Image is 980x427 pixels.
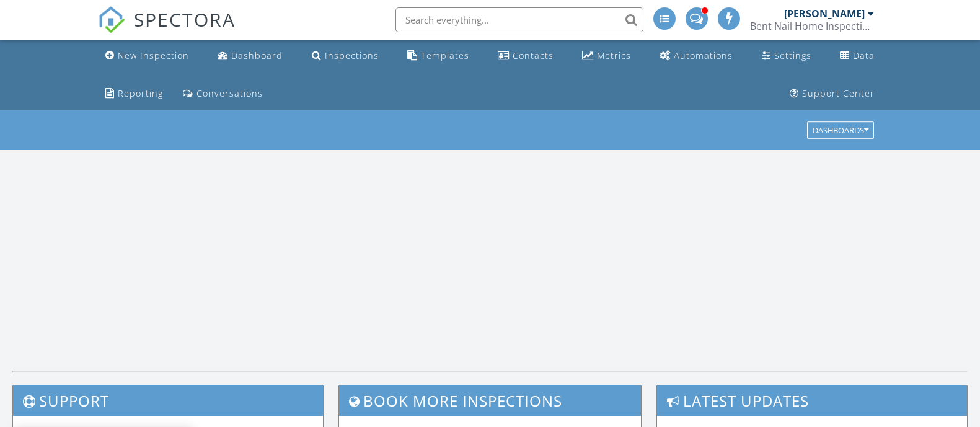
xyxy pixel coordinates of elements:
img: The Best Home Inspection Software - Spectora [98,6,125,33]
h3: Latest Updates [657,385,967,416]
h3: Book More Inspections [339,385,642,416]
button: Dashboards [807,122,874,139]
div: Inspections [325,50,379,61]
div: Settings [774,50,811,61]
div: Bent Nail Home Inspection Services [750,20,874,32]
a: Conversations [178,82,268,105]
h3: Support [13,385,323,416]
div: Automations [674,50,733,61]
a: Dashboard [213,45,288,68]
a: Templates [402,45,474,68]
a: Data [835,45,880,68]
a: SPECTORA [98,17,236,43]
a: Metrics [577,45,636,68]
div: Reporting [118,87,163,99]
div: Metrics [597,50,631,61]
div: Dashboard [231,50,283,61]
a: Inspections [307,45,384,68]
a: Contacts [493,45,558,68]
div: Contacts [513,50,554,61]
a: Automations (Advanced) [655,45,738,68]
a: New Inspection [100,45,194,68]
div: Conversations [196,87,263,99]
input: Search everything... [395,7,643,32]
span: SPECTORA [134,6,236,32]
div: Support Center [802,87,875,99]
div: New Inspection [118,50,189,61]
div: [PERSON_NAME] [784,7,865,20]
a: Support Center [785,82,880,105]
div: Templates [421,50,469,61]
a: Reporting [100,82,168,105]
div: Data [853,50,875,61]
div: Dashboards [813,126,868,135]
a: Settings [757,45,816,68]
